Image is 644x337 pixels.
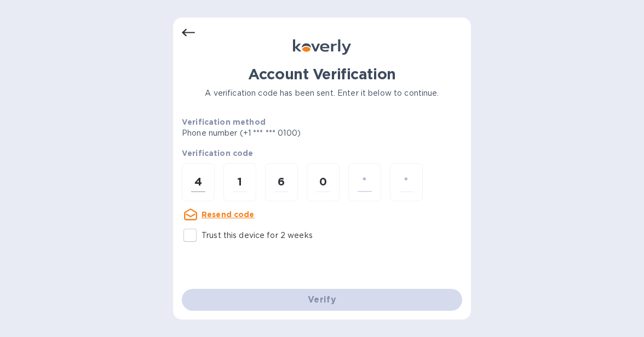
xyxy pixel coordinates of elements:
p: Verification code [182,148,462,159]
h1: Account Verification [182,66,462,83]
b: Verification method [182,118,266,126]
p: Trust this device for 2 weeks [202,230,313,241]
p: A verification code has been sent. Enter it below to continue. [182,88,462,99]
u: Resend code [202,210,255,219]
p: Phone number (+1 *** *** 0100) [182,127,384,139]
